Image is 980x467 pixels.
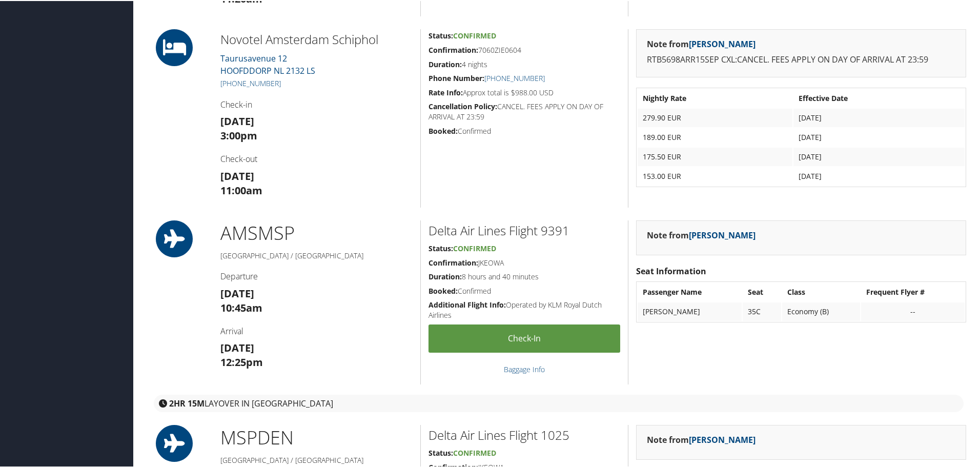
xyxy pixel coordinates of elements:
td: [PERSON_NAME] [638,301,742,320]
strong: [DATE] [220,168,254,182]
a: Check-in [428,323,620,352]
a: Baggage Info [504,363,545,373]
strong: [DATE] [220,286,254,299]
strong: Confirmation: [428,257,478,267]
strong: Confirmation: [428,44,478,54]
strong: Status: [428,242,453,252]
h5: [GEOGRAPHIC_DATA] / [GEOGRAPHIC_DATA] [220,454,413,464]
strong: Status: [428,447,453,457]
p: RTB5698ARR15SEP CXL:CANCEL. FEES APPLY ON DAY OF ARRIVAL AT 23:59 [647,52,955,66]
a: [PERSON_NAME] [689,37,756,49]
strong: Status: [428,30,453,39]
th: Nightly Rate [638,88,792,107]
h5: JKEOWA [428,257,620,267]
td: 189.00 EUR [638,127,792,146]
th: Class [782,282,860,300]
a: [PERSON_NAME] [689,433,756,444]
td: 175.50 EUR [638,147,792,165]
h5: Operated by KLM Royal Dutch Airlines [428,299,620,319]
td: [DATE] [793,166,965,185]
strong: Cancellation Policy: [428,100,497,110]
h5: Approx total is $988.00 USD [428,87,620,97]
h5: 4 nights [428,58,620,69]
strong: [DATE] [220,113,254,127]
strong: 10:45am [220,300,262,314]
td: [DATE] [793,147,965,165]
strong: Duration: [428,271,462,280]
h4: Check-out [220,152,413,164]
h5: 8 hours and 40 minutes [428,271,620,281]
strong: Note from [647,37,756,49]
a: [PHONE_NUMBER] [220,77,281,87]
div: -- [866,306,959,315]
h5: 7060ZIE0604 [428,44,620,54]
th: Seat [743,282,781,300]
strong: 2HR 15M [169,397,205,408]
span: Confirmed [453,30,496,39]
h4: Departure [220,270,413,281]
th: Frequent Flyer # [861,282,965,300]
h5: Confirmed [428,125,620,135]
td: 35C [743,301,781,320]
h1: AMS MSP [220,219,413,245]
a: Taurusavenue 12HOOFDDORP NL 2132 LS [220,52,315,75]
h2: Novotel Amsterdam Schiphol [220,30,413,47]
span: Confirmed [453,447,496,457]
a: [PERSON_NAME] [689,229,756,240]
h1: MSP DEN [220,424,413,450]
h5: Confirmed [428,285,620,295]
strong: Rate Info: [428,87,463,96]
h4: Arrival [220,324,413,336]
td: 153.00 EUR [638,166,792,185]
td: [DATE] [793,127,965,146]
td: Economy (B) [782,301,860,320]
span: Confirmed [453,242,496,252]
td: [DATE] [793,108,965,126]
strong: Duration: [428,58,462,68]
h5: [GEOGRAPHIC_DATA] / [GEOGRAPHIC_DATA] [220,250,413,260]
strong: [DATE] [220,340,254,354]
strong: Booked: [428,125,458,135]
strong: Seat Information [636,265,706,276]
strong: 11:00am [220,182,262,196]
a: [PHONE_NUMBER] [484,72,545,82]
strong: Additional Flight Info: [428,299,506,309]
th: Passenger Name [638,282,742,300]
h2: Delta Air Lines Flight 1025 [428,425,620,443]
td: 279.90 EUR [638,108,792,126]
th: Effective Date [793,88,965,107]
strong: 3:00pm [220,128,257,141]
strong: Note from [647,229,756,240]
div: layover in [GEOGRAPHIC_DATA] [154,394,964,411]
strong: Phone Number: [428,72,484,82]
h5: CANCEL. FEES APPLY ON DAY OF ARRIVAL AT 23:59 [428,100,620,120]
h2: Delta Air Lines Flight 9391 [428,221,620,238]
h4: Check-in [220,98,413,109]
strong: Note from [647,433,756,444]
strong: 12:25pm [220,354,263,368]
strong: Booked: [428,285,458,295]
